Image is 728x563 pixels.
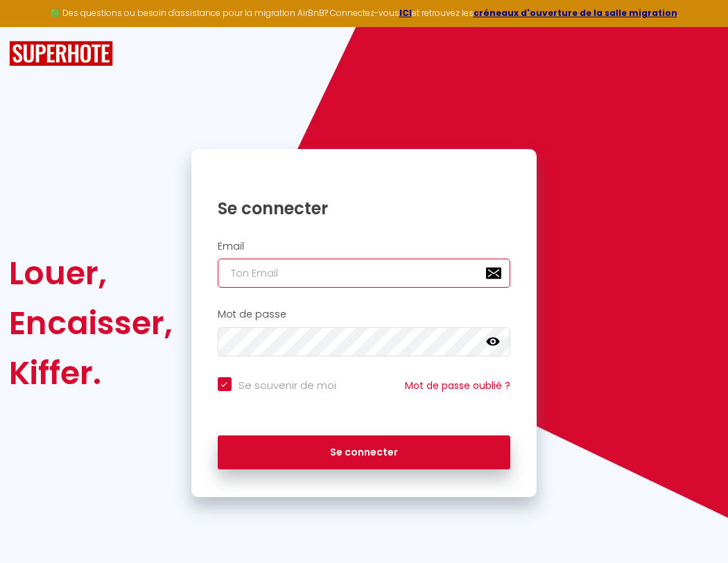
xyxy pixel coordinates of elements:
[218,435,511,470] button: Se connecter
[399,7,412,19] a: ICI
[11,6,53,47] button: Ouvrir le widget de chat LiveChat
[218,259,511,288] input: Ton Email
[405,379,510,392] a: Mot de passe oublié ?
[218,309,511,320] h2: Mot de passe
[474,7,677,19] a: créneaux d'ouverture de la salle migration
[9,41,113,67] img: SuperHote logo
[218,198,511,219] h1: Se connecter
[9,348,173,398] div: Kiffer.
[218,241,511,252] h2: Email
[9,298,173,348] div: Encaisser,
[9,248,173,298] div: Louer,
